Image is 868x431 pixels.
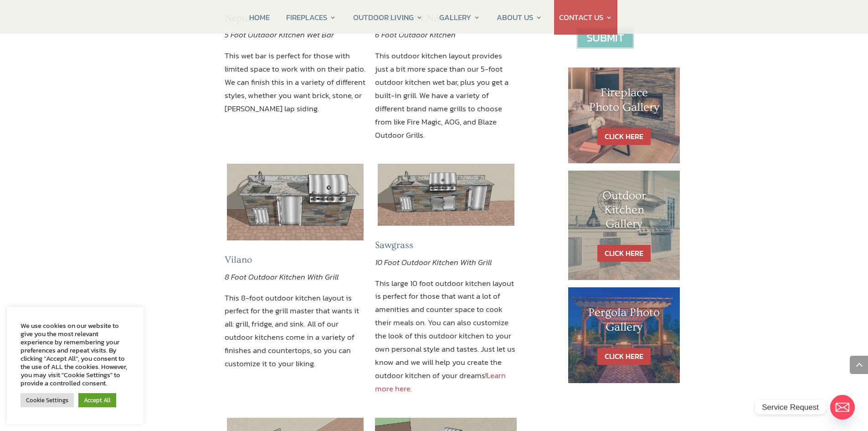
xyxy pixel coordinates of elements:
p: This 8-foot outdoor kitchen layout is perfect for the grill master that wants it all: grill, frid... [225,291,366,370]
em: 8 Foot Outdoor Kitchen With Grill [225,271,339,283]
span: Sawgrass [375,240,413,250]
h1: Pergola Photo Gallery [586,306,662,338]
a: Email [830,395,855,420]
em: 5 Foot Outdoor Kitchen Wet Bar [225,29,334,41]
input: Submit [577,28,634,48]
a: Cookie Settings [21,393,74,407]
h1: Fireplace Photo Gallery [586,86,662,119]
p: This wet bar is perfect for those with limited space to work with on their patio. We can finish t... [225,49,366,115]
a: Accept All [78,393,116,407]
h1: Outdoor Kitchen Gallery [586,189,662,236]
img: 8 foot outdoor kitchen design jacksonville and ormond beach [227,164,364,240]
a: Learn more here. [375,369,506,395]
p: This large 10 foot outdoor kitchen layout is perfect for those that want a lot of amenities and c... [375,277,517,395]
img: 10 foot outdoor kitchen layout jacksonville ormond beach [378,164,514,226]
em: 6 Foot Outdoor Kitchen [375,29,456,41]
p: This outdoor kitchen layout provides just a bit more space than our 5-foot outdoor kitchen wet ba... [375,49,517,141]
div: We use cookies on our website to give you the most relevant experience by remembering your prefer... [21,322,130,387]
a: CLICK HERE [597,348,651,365]
a: CLICK HERE [597,128,651,145]
em: 10 Foot Outdoor Kitchen With Grill [375,256,492,268]
a: CLICK HERE [597,245,651,262]
span: Vilano [225,254,252,265]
